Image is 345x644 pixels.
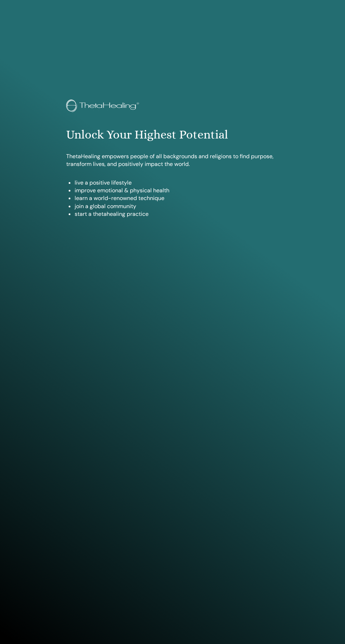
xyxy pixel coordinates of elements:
[75,187,278,194] li: improve emotional & physical health
[66,153,278,168] p: ThetaHealing empowers people of all backgrounds and religions to find purpose, transform lives, a...
[75,179,278,187] li: live a positive lifestyle
[75,194,278,202] li: learn a world-renowned technique
[75,202,278,210] li: join a global community
[75,210,278,218] li: start a thetahealing practice
[66,128,278,142] h1: Unlock Your Highest Potential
